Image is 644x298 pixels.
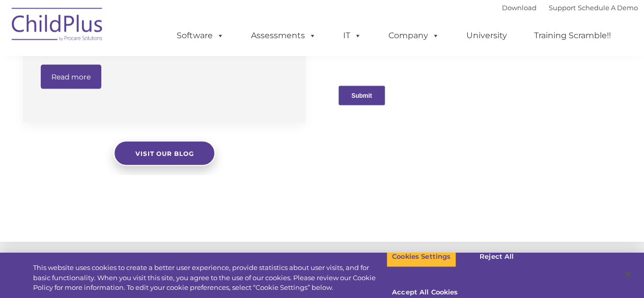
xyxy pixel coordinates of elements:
[386,246,456,267] button: Cookies Settings
[142,109,185,117] span: Phone number
[33,263,386,293] div: This website uses cookies to create a better user experience, provide statistics about user visit...
[135,150,193,157] span: Visit our blog
[114,141,215,166] a: Visit our blog
[41,65,101,89] a: Read more
[7,1,108,51] img: ChildPlus by Procare Solutions
[465,246,528,267] button: Reject All
[241,25,326,46] a: Assessments
[502,4,537,12] a: Download
[617,263,639,286] button: Close
[166,25,234,46] a: Software
[456,25,517,46] a: University
[549,4,576,12] a: Support
[378,25,450,46] a: Company
[502,4,638,12] font: |
[142,67,173,75] span: Last name
[524,25,621,46] a: Training Scramble!!
[333,25,372,46] a: IT
[578,4,638,12] a: Schedule A Demo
